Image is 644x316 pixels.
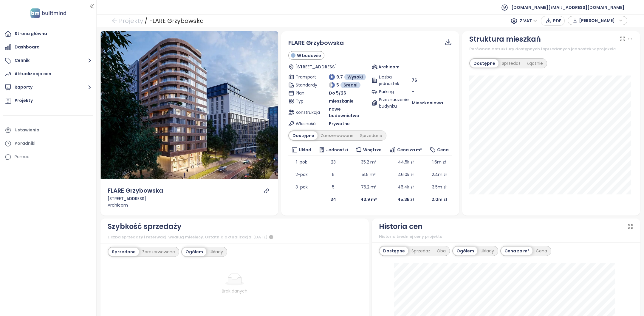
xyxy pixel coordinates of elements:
[357,131,386,140] div: Sprzedane
[408,247,434,255] div: Sprzedaż
[297,52,321,59] span: W budowie
[379,88,399,95] span: Parking
[378,64,400,70] span: Archicom
[412,77,417,84] span: 76
[499,59,524,67] div: Sprzedaż
[109,248,139,256] div: Sprzedane
[299,147,311,153] span: Układ
[315,168,352,181] td: 6
[347,74,363,80] span: Wysoki
[3,41,93,53] a: Dashboard
[329,90,346,96] span: Do 5/26
[206,248,226,256] div: Układy
[501,247,532,255] div: Cena za m²
[29,7,68,19] img: logo
[397,147,422,153] span: Cena za m²
[182,248,206,256] div: Ogółem
[453,247,477,255] div: Ogółem
[3,151,93,163] div: Pomoc
[412,100,443,106] span: Mieszkaniowa
[336,74,343,80] span: 9.7
[469,46,633,52] div: Porównanie struktury dostępnych i sprzedanych jednostek w projekcie.
[15,153,30,161] div: Pomoc
[108,221,182,232] div: Szybkość sprzedaży
[379,234,633,240] div: Historia średniej ceny projektu.
[318,131,357,140] div: Zarezerwowane
[360,196,377,202] b: 43.9 m²
[532,247,550,255] div: Cena
[470,59,499,67] div: Dostępne
[511,0,624,15] span: [DOMAIN_NAME][EMAIL_ADDRESS][DOMAIN_NAME]
[15,97,33,104] div: Projekty
[15,43,40,51] div: Dashboard
[108,234,362,241] div: Liczba sprzedaży i rezerwacji według miesięcy. Ostatnia aktualizacja: [DATE]
[520,16,537,25] span: Z VAT
[288,39,344,47] span: FLARE Grzybowska
[296,82,316,88] span: Standardy
[3,55,93,67] button: Cennik
[330,196,336,202] b: 34
[296,120,316,127] span: Własność
[352,156,386,168] td: 35.2 m²
[315,181,352,193] td: 5
[432,172,447,177] span: 2.4m zł
[315,156,352,168] td: 23
[553,18,561,24] span: PDF
[15,126,39,134] div: Ustawienia
[432,159,446,165] span: 1.6m zł
[571,16,624,25] div: button
[296,98,316,104] span: Typ
[289,131,318,140] div: Dostępne
[431,196,447,202] b: 2.0m zł
[108,186,163,195] div: FLARE Grzybowska
[432,184,446,190] span: 3.5m zł
[108,202,271,208] div: Archicom
[363,147,382,153] span: Wnętrze
[3,138,93,150] a: Poradniki
[524,59,546,67] div: Łącznie
[541,16,565,26] button: PDF
[579,16,617,25] span: [PERSON_NAME]
[329,98,354,104] span: mieszkanie
[3,95,93,107] a: Projekty
[125,288,345,294] div: Brak danych
[149,15,204,26] div: FLARE Grzybowska
[139,248,178,256] div: Zarezerwowane
[3,68,93,80] a: Aktualizacja cen
[380,247,408,255] div: Dostępne
[336,82,339,88] span: 5
[477,247,497,255] div: Układy
[329,120,350,127] span: Prywatne
[288,181,315,193] td: 3-pok
[326,147,348,153] span: Jednostki
[397,196,414,202] b: 45.3k zł
[343,82,357,88] span: Średni
[434,247,449,255] div: Oba
[3,124,93,136] a: Ustawienia
[296,74,316,80] span: Transport
[264,188,269,194] a: link
[379,74,399,87] span: Liczba jednostek
[3,28,93,40] a: Strona główna
[288,168,315,181] td: 2-pok
[145,15,148,26] div: /
[398,172,414,177] span: 46.0k zł
[379,96,399,109] span: Przeznaczenie budynku
[437,147,449,153] span: Cena
[379,221,422,232] div: Historia cen
[469,34,541,45] div: Struktura mieszkań
[15,140,35,147] div: Poradniki
[288,156,315,168] td: 1-pok
[112,15,143,26] a: arrow-left Projekty
[352,181,386,193] td: 75.2 m²
[398,159,414,165] span: 44.5k zł
[398,184,414,190] span: 46.4k zł
[412,89,414,95] span: -
[296,90,316,96] span: Plan
[3,81,93,93] button: Raporty
[295,64,337,70] span: [STREET_ADDRESS]
[15,70,51,78] div: Aktualizacja cen
[296,109,316,116] span: Konstrukcja
[15,30,47,37] div: Strona główna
